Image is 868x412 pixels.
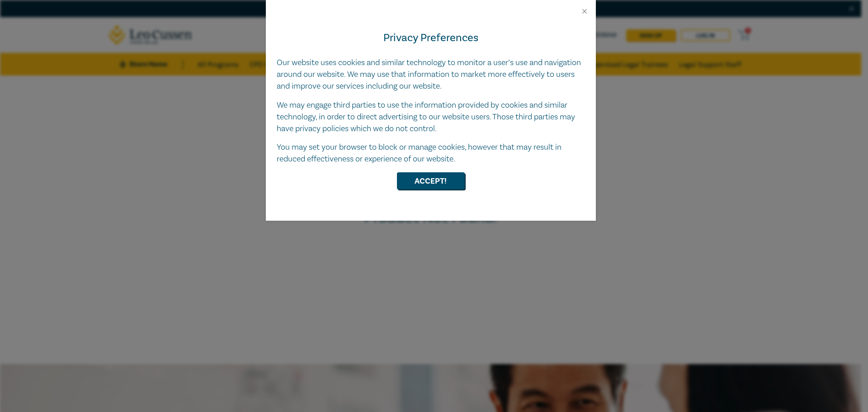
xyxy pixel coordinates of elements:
p: Our website uses cookies and similar technology to monitor a user’s use and navigation around our... [277,57,585,92]
p: We may engage third parties to use the information provided by cookies and similar technology, in... [277,99,585,135]
button: Accept! [397,172,465,189]
button: Close [580,7,589,15]
h4: Privacy Preferences [277,30,585,46]
p: You may set your browser to block or manage cookies, however that may result in reduced effective... [277,142,585,165]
